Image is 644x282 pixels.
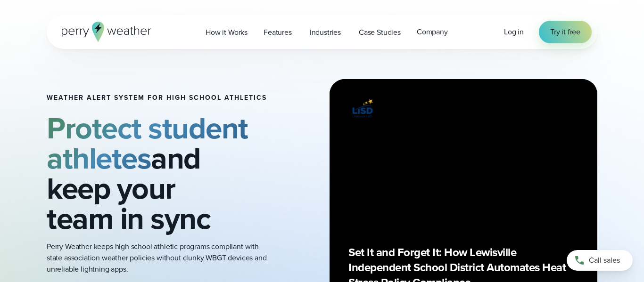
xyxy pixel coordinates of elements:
[198,23,256,42] a: How it Works
[47,94,267,102] h1: Weather Alert System for High School Athletics
[47,241,267,275] p: Perry Weather keeps high school athletic programs compliant with state association weather polici...
[504,26,524,38] a: Log in
[264,27,292,38] span: Features
[206,27,248,38] span: How it Works
[348,98,377,119] img: Lewisville ISD logo
[539,21,592,43] a: Try it free
[417,26,448,38] span: Company
[47,113,267,234] h2: and keep your team in sync
[589,255,620,266] span: Call sales
[550,26,580,38] span: Try it free
[359,27,401,38] span: Case Studies
[47,106,248,180] strong: Protect student athletes
[351,23,409,42] a: Case Studies
[567,250,633,271] a: Call sales
[310,27,341,38] span: Industries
